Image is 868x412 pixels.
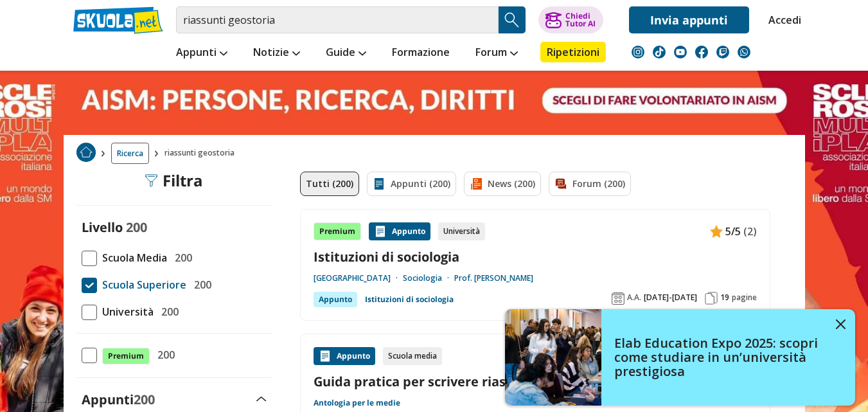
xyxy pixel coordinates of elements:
img: Appunti filtro contenuto [373,177,385,190]
img: tiktok [653,46,666,58]
span: riassunti geostoria [164,143,240,164]
img: youtube [674,46,687,58]
a: Antologia per le medie [314,398,400,408]
label: Appunti [82,391,155,408]
a: Sociologia [403,273,454,283]
img: News filtro contenuto [470,177,483,190]
img: Home [76,143,96,162]
button: Search Button [499,6,526,33]
span: 5/5 [725,223,741,240]
img: twitch [716,46,729,58]
span: Premium [102,348,150,364]
img: Appunti contenuto [710,225,723,238]
img: Appunti contenuto [319,350,332,363]
img: facebook [695,46,708,58]
a: Accedi [768,6,795,33]
span: 200 [134,391,155,408]
a: Ricerca [111,143,149,164]
img: Cerca appunti, riassunti o versioni [502,10,522,30]
a: Appunti [173,42,231,65]
a: Istituzioni di sociologia [314,248,757,265]
a: Guide [323,42,369,65]
div: Chiedi Tutor AI [565,12,596,28]
div: Appunto [369,222,430,240]
span: 200 [189,276,211,293]
a: Istituzioni di sociologia [365,292,454,307]
a: Invia appunti [629,6,749,33]
div: Scuola media [383,347,442,365]
a: News (200) [464,172,541,196]
img: close [836,319,846,329]
div: Università [438,222,485,240]
input: Cerca appunti, riassunti o versioni [176,6,499,33]
span: 200 [152,346,175,363]
label: Livello [82,219,123,236]
a: Prof. [PERSON_NAME] [454,273,533,283]
button: ChiediTutor AI [538,6,603,33]
div: Appunto [314,292,357,307]
span: Università [97,303,154,320]
a: Elab Education Expo 2025: scopri come studiare in un’università prestigiosa [505,309,855,406]
span: [DATE]-[DATE] [644,292,697,303]
div: Premium [314,222,361,240]
img: Pagine [705,292,718,305]
span: 200 [156,303,179,320]
img: WhatsApp [738,46,750,58]
a: Tutti (200) [300,172,359,196]
img: Apri e chiudi sezione [256,397,267,402]
span: Scuola Superiore [97,276,186,293]
span: pagine [732,292,757,303]
div: Filtra [145,172,203,190]
a: Formazione [389,42,453,65]
span: (2) [743,223,757,240]
span: 19 [720,292,729,303]
img: Anno accademico [612,292,624,305]
img: Appunti contenuto [374,225,387,238]
a: Forum [472,42,521,65]
a: Guida pratica per scrivere riassunti efficaci e significativi [314,373,757,390]
span: 200 [170,249,192,266]
a: Ripetizioni [540,42,606,62]
span: 200 [126,219,147,236]
img: instagram [632,46,644,58]
div: Appunto [314,347,375,365]
a: Appunti (200) [367,172,456,196]
h4: Elab Education Expo 2025: scopri come studiare in un’università prestigiosa [614,336,826,379]
img: Filtra filtri mobile [145,174,157,187]
span: A.A. [627,292,641,303]
a: Home [76,143,96,164]
a: Forum (200) [549,172,631,196]
a: Notizie [250,42,303,65]
img: Forum filtro contenuto [554,177,567,190]
span: Scuola Media [97,249,167,266]
a: [GEOGRAPHIC_DATA] [314,273,403,283]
